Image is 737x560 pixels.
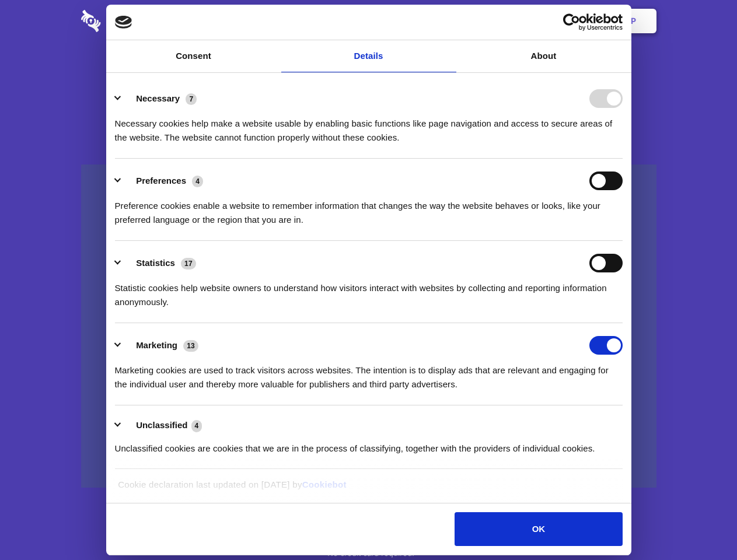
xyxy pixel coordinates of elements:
button: Unclassified (4) [115,418,209,433]
label: Statistics [136,258,175,268]
a: Cookiebot [302,480,347,489]
h1: Eliminate Slack Data Loss. [81,52,656,94]
div: Necessary cookies help make a website usable by enabling basic functions like page navigation and... [115,108,623,145]
a: Pricing [343,3,393,39]
a: Details [281,40,456,72]
button: Preferences (4) [115,171,211,190]
img: logo [115,16,132,29]
button: Statistics (17) [115,254,204,272]
button: Necessary (7) [115,89,204,108]
a: Wistia video thumbnail [81,164,656,488]
label: Necessary [136,93,180,103]
h4: Auto-redaction of sensitive data, encrypted data sharing and self-destructing private chats. Shar... [81,106,656,145]
span: 7 [186,93,197,105]
span: 13 [183,340,198,352]
button: Marketing (13) [115,336,206,355]
div: Unclassified cookies are cookies that we are in the process of classifying, together with the pro... [115,433,623,456]
span: 4 [192,176,203,187]
a: Usercentrics Cookiebot - opens in a new window [521,13,623,31]
label: Marketing [136,340,177,350]
span: 17 [181,258,196,269]
span: 4 [191,420,202,432]
div: Cookie declaration last updated on [DATE] by [109,478,628,501]
img: logo-wordmark-white-trans-d4663122ce5f474addd5e946df7df03e33cb6a1c49d2221995e7729f52c070b2.svg [81,10,181,32]
button: OK [455,512,622,546]
a: Login [529,3,580,39]
div: Statistic cookies help website owners to understand how visitors interact with websites by collec... [115,272,623,309]
a: Contact [473,3,527,39]
a: Consent [106,40,281,72]
div: Preference cookies enable a website to remember information that changes the way the website beha... [115,190,623,227]
label: Preferences [136,176,186,185]
div: Marketing cookies are used to track visitors across websites. The intention is to display ads tha... [115,355,623,391]
iframe: Drift Widget Chat Controller [679,502,723,546]
a: About [456,40,631,72]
